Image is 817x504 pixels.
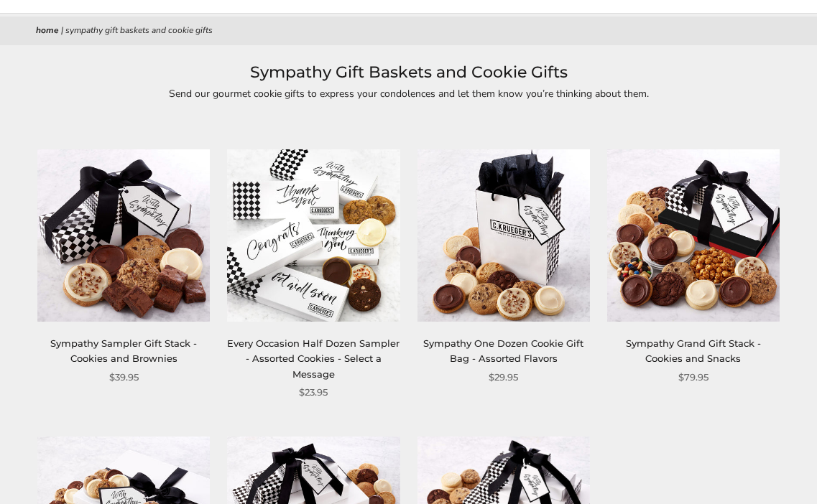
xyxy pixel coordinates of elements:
[65,24,213,36] span: Sympathy Gift Baskets and Cookie Gifts
[423,337,583,364] a: Sympathy One Dozen Cookie Gift Bag - Assorted Flavors
[678,370,708,385] span: $79.95
[607,149,780,322] img: Sympathy Grand Gift Stack - Cookies and Snacks
[78,85,739,102] p: Send our gourmet cookie gifts to express your condolences and let them know you’re thinking about...
[36,24,59,36] a: Home
[227,149,400,322] img: Every Occasion Half Dozen Sampler - Assorted Cookies - Select a Message
[61,24,63,36] span: |
[626,337,761,364] a: Sympathy Grand Gift Stack - Cookies and Snacks
[11,449,149,493] iframe: Sign Up via Text for Offers
[50,337,197,364] a: Sympathy Sampler Gift Stack - Cookies and Brownies
[299,385,328,400] span: $23.95
[417,149,589,322] img: Sympathy One Dozen Cookie Gift Bag - Assorted Flavors
[227,337,400,380] a: Every Occasion Half Dozen Sampler - Assorted Cookies - Select a Message
[37,149,210,322] img: Sympathy Sampler Gift Stack - Cookies and Brownies
[36,24,781,38] nav: breadcrumbs
[109,370,139,385] span: $39.95
[489,370,518,385] span: $29.95
[36,60,781,85] h1: Sympathy Gift Baskets and Cookie Gifts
